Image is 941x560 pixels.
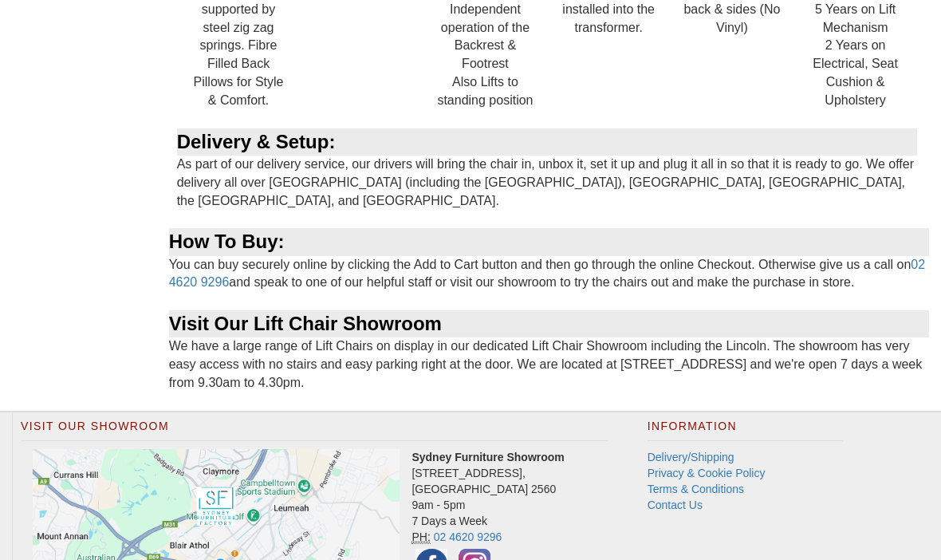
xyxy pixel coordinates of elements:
h2: Information [648,420,843,441]
div: As part of our delivery service, our drivers will bring the chair in, unbox it, set it up and plu... [169,128,929,229]
div: Visit Our Lift Chair Showroom [169,310,929,337]
a: Terms & Conditions [648,483,744,495]
a: 02 4620 9296 [434,530,502,543]
strong: Sydney Furniture Showroom [411,451,564,463]
a: Delivery/Shipping [648,451,734,463]
a: Privacy & Cookie Policy [648,467,766,479]
div: Delivery & Setup: [177,128,917,156]
h2: Visit Our Showroom [21,420,608,441]
a: Contact Us [648,499,703,511]
abbr: Phone [411,530,430,544]
div: How To Buy: [169,228,929,255]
